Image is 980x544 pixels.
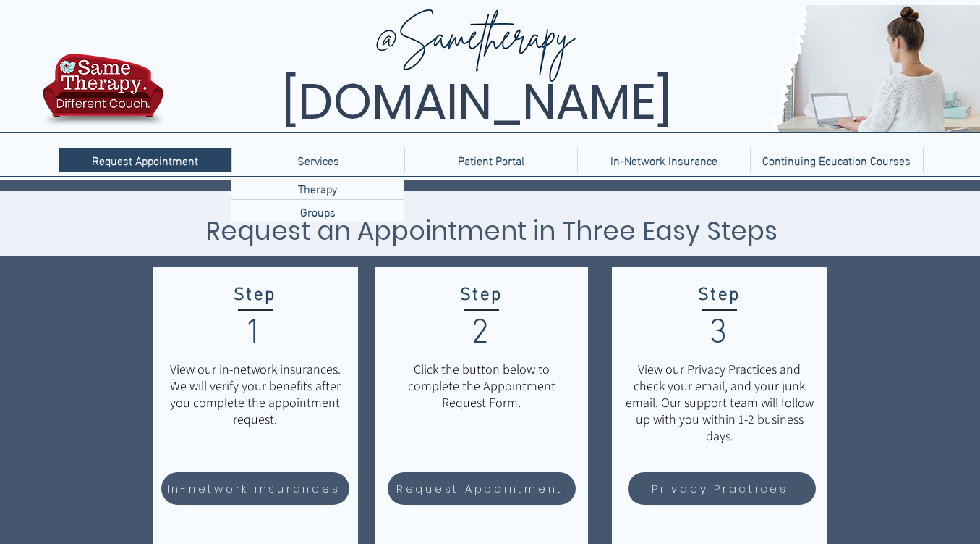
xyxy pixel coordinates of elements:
p: View our in-network insurances. We will verify your benefits after you complete the appointment r... [163,361,347,427]
span: Request Appointment [396,480,563,497]
a: Request Appointment [388,472,576,505]
span: Step [460,285,503,306]
p: Click the button below to complete the Appointment Request Form. [390,361,574,411]
p: In-Network Insurance [603,148,725,172]
span: 1 [244,313,265,355]
p: Request Appointment [85,148,205,172]
p: Services [290,148,346,172]
a: Therapy [231,177,404,199]
p: Continuing Education Courses [755,148,918,172]
a: Continuing Education Courses [750,148,923,172]
a: In-network insurances [161,472,349,505]
p: Patient Portal [451,148,532,172]
div: Services [231,148,404,172]
span: 3 [709,313,729,355]
a: Groups [231,199,404,222]
span: Step [698,285,741,306]
a: Patient Portal [404,148,577,172]
a: In-Network Insurance [577,148,750,172]
span: In-network insurances [167,480,341,497]
span: 2 [471,313,491,355]
span: Privacy Practices [652,480,788,497]
p: Groups [294,200,341,222]
p: View our Privacy Practices and check your email, and your junk email. Our support team will follo... [623,361,816,444]
span: Step [234,285,276,306]
a: Request Appointment [59,148,231,172]
p: Therapy [292,177,343,199]
span: [DOMAIN_NAME] [281,67,672,136]
img: TBH.US [38,51,168,137]
a: Privacy Practices [628,472,816,505]
h3: Request an Appointment in Three Easy Steps [136,212,847,250]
